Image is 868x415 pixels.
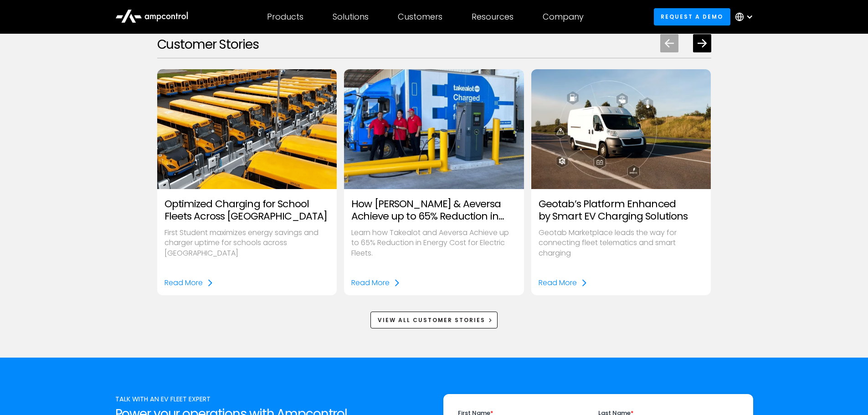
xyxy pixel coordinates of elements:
div: Company [543,12,584,22]
div: Customers [398,12,442,22]
h3: Optimized Charging for School Fleets Across [GEOGRAPHIC_DATA] [164,198,330,222]
div: Products [267,12,303,22]
div: View All Customer Stories [378,316,485,324]
div: Read More [539,278,577,288]
div: Resources [472,12,514,22]
a: Read More [164,278,214,288]
h3: How [PERSON_NAME] & Aeversa Achieve up to 65% Reduction in Energy Costs [351,198,517,222]
a: View All Customer Stories [370,312,498,328]
a: Read More [351,278,401,288]
div: Read More [351,278,390,288]
div: Previous slide [660,34,678,52]
div: 3 / 8 [531,69,711,295]
div: Solutions [333,12,369,22]
h2: Customer Stories [157,37,259,52]
div: 2 / 8 [344,69,524,295]
h3: Geotab’s Platform Enhanced by Smart EV Charging Solutions [539,198,704,222]
a: Read More [539,278,588,288]
p: Geotab Marketplace leads the way for connecting fleet telematics and smart charging [539,228,704,258]
div: TALK WITH AN EV FLEET EXPERT [115,394,425,404]
p: Learn how Takealot and Aeversa Achieve up to 65% Reduction in Energy Cost for Electric Fleets. [351,228,517,258]
a: Request a demo [654,8,730,25]
div: 1 / 8 [157,69,337,295]
p: First Student maximizes energy savings and charger uptime for schools across [GEOGRAPHIC_DATA] [164,228,330,258]
div: Read More [164,278,203,288]
div: Next slide [693,34,711,52]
